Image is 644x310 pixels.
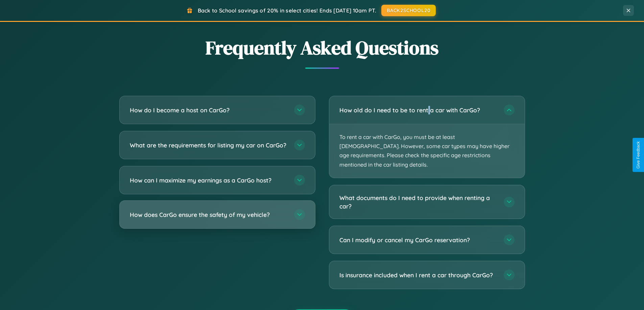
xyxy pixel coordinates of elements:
[339,271,497,279] h3: Is insurance included when I rent a car through CarGo?
[339,194,497,210] h3: What documents do I need to provide when renting a car?
[130,141,287,149] h3: What are the requirements for listing my car on CarGo?
[339,236,497,244] h3: Can I modify or cancel my CarGo reservation?
[636,141,641,169] div: Give Feedback
[198,7,376,14] span: Back to School savings of 20% in select cities! Ends [DATE] 10am PT.
[130,210,287,219] h3: How does CarGo ensure the safety of my vehicle?
[381,5,436,16] button: BACK2SCHOOL20
[119,35,525,61] h2: Frequently Asked Questions
[339,106,497,114] h3: How old do I need to be to rent a car with CarGo?
[130,106,287,114] h3: How do I become a host on CarGo?
[329,124,525,178] p: To rent a car with CarGo, you must be at least [DEMOGRAPHIC_DATA]. However, some car types may ha...
[130,176,287,185] h3: How can I maximize my earnings as a CarGo host?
